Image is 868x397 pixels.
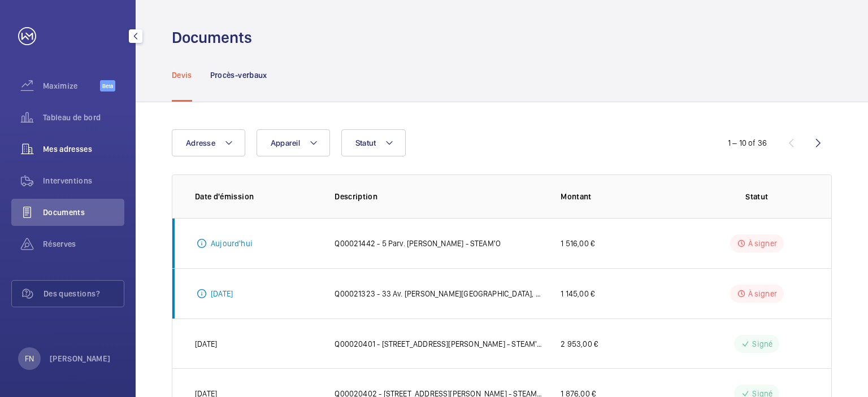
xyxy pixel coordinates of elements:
span: Documents [43,207,124,218]
p: Description [335,191,542,202]
p: Q00021323 - 33 Av. [PERSON_NAME][GEOGRAPHIC_DATA], 75013 [GEOGRAPHIC_DATA] - STEAM'O - Porte tamb... [335,288,542,299]
p: À signer [748,238,777,249]
button: Adresse [172,129,245,156]
p: Date d'émission [195,191,316,202]
span: Mes adresses [43,143,124,155]
p: Q00021442 - 5 Parv. [PERSON_NAME] - STEAM'O [335,238,501,249]
span: Beta [100,80,115,91]
p: 1 516,00 € [561,238,594,249]
p: [PERSON_NAME] [50,353,111,364]
span: Maximize [43,80,100,91]
p: À signer [748,288,777,299]
p: [DATE] [195,338,217,350]
p: Procès-verbaux [210,69,267,81]
p: Aujourd'hui [211,238,253,249]
p: 2 953,00 € [561,338,598,350]
span: Interventions [43,175,124,186]
p: Q00020401 - [STREET_ADDRESS][PERSON_NAME] - STEAM'O-remplacement e la cellule de porte [335,338,542,350]
span: Des questions? [44,288,124,299]
h1: Documents [172,27,252,48]
div: 1 – 10 of 36 [728,137,767,149]
span: Appareil [271,138,300,147]
button: Statut [341,129,406,156]
span: Adresse [186,138,215,147]
p: Montant [561,191,687,202]
span: Tableau de bord [43,112,124,123]
p: Statut [705,191,809,202]
p: [DATE] [211,288,233,299]
p: FN [25,353,34,364]
span: Statut [355,138,376,147]
p: Signé [752,338,772,350]
span: Réserves [43,238,124,250]
button: Appareil [257,129,330,156]
p: 1 145,00 € [561,288,594,299]
p: Devis [172,69,192,81]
